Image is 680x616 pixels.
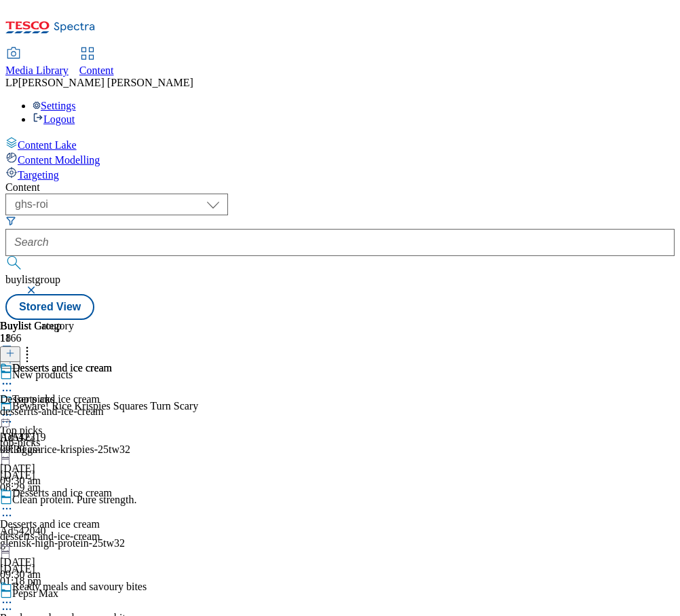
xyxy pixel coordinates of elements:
[18,139,77,151] span: Content Lake
[5,65,69,76] span: Media Library
[79,48,114,77] a: Content
[12,362,112,374] div: Desserts and ice cream
[5,166,675,181] a: Targeting
[18,154,100,166] span: Content Modelling
[5,77,18,88] span: LP
[79,65,114,76] span: Content
[33,100,76,111] a: Settings
[18,77,193,88] span: [PERSON_NAME] [PERSON_NAME]
[5,215,16,226] svg: Search Filters
[5,151,675,166] a: Content Modelling
[5,137,675,151] a: Content Lake
[5,229,675,256] input: Search
[5,48,69,77] a: Media Library
[33,113,75,125] a: Logout
[5,181,675,194] div: Content
[12,487,112,499] div: Desserts and ice cream
[5,274,60,285] span: buylistgroup
[18,169,59,181] span: Targeting
[12,581,147,593] div: Ready meals and savoury bites
[5,294,94,320] button: Stored View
